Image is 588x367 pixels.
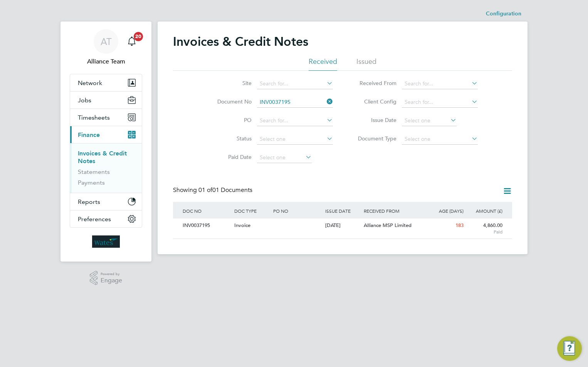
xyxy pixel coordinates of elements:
[257,78,333,89] input: Search for...
[207,98,252,105] label: Document No
[70,193,142,210] button: Reports
[557,336,582,361] button: Engage Resource Center
[257,152,312,163] input: Select one
[207,135,252,142] label: Status
[257,97,333,108] input: Search for...
[101,271,122,277] span: Powered by
[323,202,362,220] div: ISSUE DATE
[78,198,100,205] span: Reports
[257,134,333,145] input: Select one
[455,222,464,229] span: 183
[207,153,252,160] label: Paid Date
[309,57,337,71] li: Received
[352,117,396,123] label: Issue Date
[78,131,100,138] span: Finance
[356,57,376,71] li: Issued
[181,219,232,233] div: INV0037195
[90,271,123,285] a: Powered byEngage
[70,92,142,108] button: Jobs
[101,37,112,47] span: AT
[92,235,120,248] img: wates-logo-retina.png
[173,34,308,49] h2: Invoices & Credit Notes
[198,186,252,194] span: 01 Documents
[364,222,412,229] span: Alliance MSP Limited
[402,78,478,89] input: Search for...
[352,80,396,87] label: Received From
[124,29,139,54] a: 20
[323,219,362,233] div: [DATE]
[70,29,142,66] a: ATAlliance Team
[78,179,105,186] a: Payments
[134,32,143,41] span: 20
[101,277,122,284] span: Engage
[70,235,142,248] a: Go to home page
[70,74,142,91] button: Network
[173,186,254,194] div: Showing
[427,202,465,220] div: AGE (DAYS)
[257,115,333,126] input: Search for...
[207,80,252,87] label: Site
[198,186,212,194] span: 01 of
[232,202,271,220] div: DOC TYPE
[78,97,91,104] span: Jobs
[465,219,504,239] div: 4,860.00
[467,229,502,235] span: Paid
[271,202,323,220] div: PO NO
[78,168,110,175] a: Statements
[362,202,427,220] div: RECEIVED FROM
[181,202,232,220] div: DOC NO
[70,126,142,143] button: Finance
[352,98,396,105] label: Client Config
[234,222,250,229] span: Invoice
[78,114,110,121] span: Timesheets
[402,115,457,126] input: Select one
[402,134,478,145] input: Select one
[70,143,142,193] div: Finance
[70,210,142,227] button: Preferences
[207,117,252,123] label: PO
[402,97,478,108] input: Search for...
[78,150,127,165] a: Invoices & Credit Notes
[70,109,142,126] button: Timesheets
[352,135,396,142] label: Document Type
[78,79,102,87] span: Network
[60,22,151,262] nav: Main navigation
[70,57,142,66] span: Alliance Team
[465,202,504,220] div: AMOUNT (£)
[78,215,111,223] span: Preferences
[486,6,521,22] li: Configuration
